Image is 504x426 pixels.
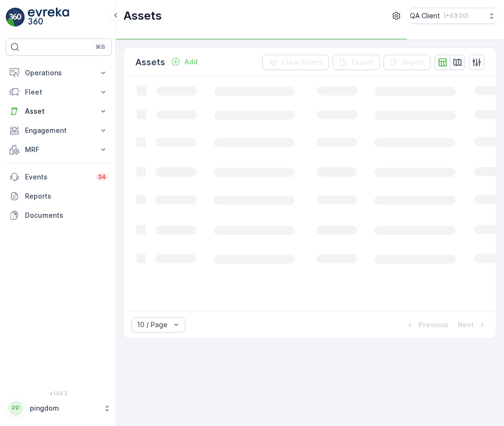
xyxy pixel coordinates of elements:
p: ( +03:00 ) [444,12,468,20]
span: v 1.50.2 [6,390,112,396]
button: QA Client(+03:00) [410,8,496,24]
p: 34 [98,173,106,181]
img: logo [6,8,25,27]
a: Reports [6,187,112,206]
p: Assets [135,56,165,69]
button: Operations [6,63,112,83]
p: MRF [25,145,93,154]
button: Asset [6,102,112,121]
p: Next [458,320,474,330]
button: Previous [404,319,449,331]
p: Fleet [25,87,93,97]
p: Operations [25,68,93,78]
button: Next [457,319,488,331]
button: Fleet [6,83,112,102]
p: pingdom [30,403,98,413]
p: Events [25,172,90,182]
p: QA Client [410,11,440,21]
button: MRF [6,140,112,159]
a: Events34 [6,167,112,187]
p: Import [403,58,425,67]
p: Engagement [25,126,93,135]
div: PP [8,401,24,416]
p: Reports [25,191,108,201]
p: Clear Filters [281,58,323,67]
p: Previous [419,320,448,330]
p: Assets [123,8,162,24]
button: Add [167,56,202,68]
button: Engagement [6,121,112,140]
button: PPpingdom [6,398,112,418]
p: Asset [25,106,93,116]
img: logo_light-DOdMpM7g.png [28,8,69,27]
p: ⌘B [96,43,105,51]
button: Import [384,55,431,70]
p: Add [184,57,198,67]
button: Clear Filters [262,55,329,70]
p: Export [352,58,374,67]
button: Export [333,55,380,70]
p: Documents [25,211,108,220]
a: Documents [6,206,112,225]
